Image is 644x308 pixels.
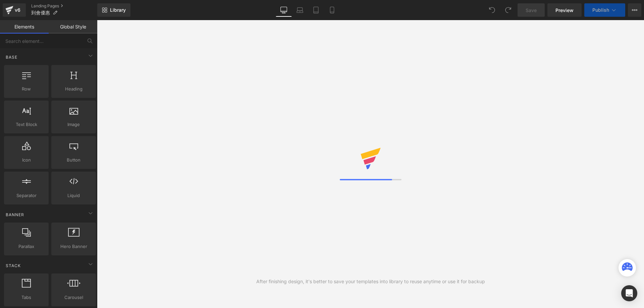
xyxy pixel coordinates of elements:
button: Undo [485,3,499,17]
span: Preview [555,7,574,14]
span: Separator [6,192,47,199]
div: Open Intercom Messenger [621,285,637,301]
span: Save [526,7,537,14]
button: Redo [501,3,515,17]
span: Hero Banner [53,243,94,250]
span: Text Block [6,121,47,128]
span: 到會優惠 [31,10,50,15]
a: Laptop [292,3,308,17]
span: Icon [6,157,47,164]
span: Parallax [6,243,47,250]
span: Row [6,85,47,93]
span: Library [110,7,126,13]
a: Global Style [49,20,97,34]
a: New Library [97,3,130,17]
button: More [628,3,641,17]
span: Button [53,157,94,164]
span: Banner [5,211,25,218]
a: Desktop [276,3,292,17]
span: Liquid [53,192,94,199]
span: Tabs [6,294,47,301]
a: Mobile [324,3,340,17]
div: v6 [13,6,22,14]
span: Stack [5,262,21,269]
a: Preview [547,3,582,17]
span: Image [53,121,94,128]
span: Base [5,54,18,60]
div: After finishing design, it's better to save your templates into library to reuse anytime or use i... [256,278,485,285]
span: Carousel [53,294,94,301]
span: Heading [53,85,94,93]
a: Tablet [308,3,324,17]
button: Publish [584,3,625,17]
span: Publish [592,7,609,13]
a: Landing Pages [31,3,97,9]
a: v6 [3,3,26,17]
